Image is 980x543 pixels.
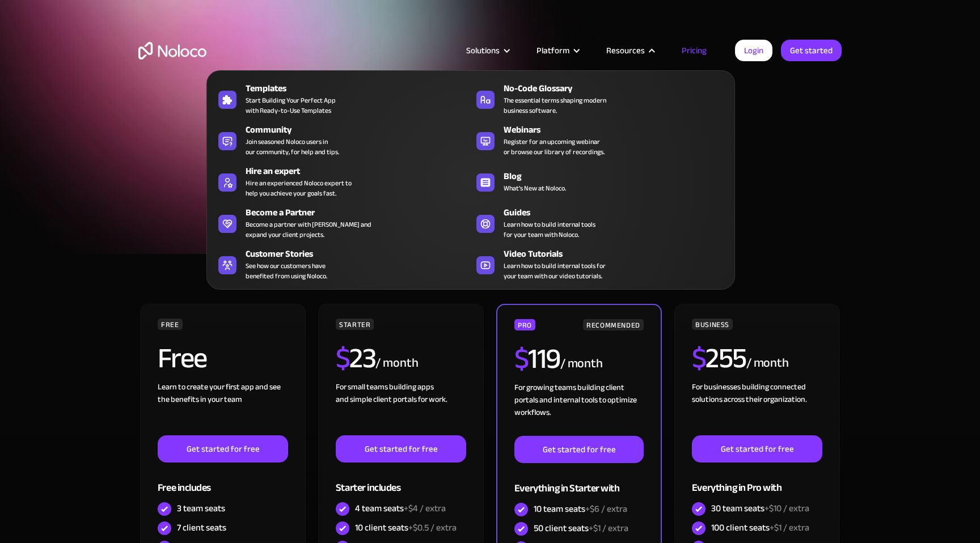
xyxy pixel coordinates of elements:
[404,500,446,517] span: +$4 / extra
[246,137,339,157] span: Join seasoned Noloco users in our community, for help and tips.
[504,219,595,240] span: Learn how to build internal tools for your team with Noloco.
[213,245,471,283] a: Customer StoriesSee how our customers havebenefited from using Noloco.
[522,43,592,58] div: Platform
[585,500,627,517] span: +$6 / extra
[213,121,471,159] a: CommunityJoin seasoned Noloco users inour community, for help and tips.
[336,381,466,435] div: For small teams building apps and simple client portals for work. ‍
[692,344,746,372] h2: 255
[336,344,376,372] h2: 23
[692,319,733,330] div: BUSINESS
[514,332,529,385] span: $
[764,500,809,517] span: +$10 / extra
[711,521,809,534] div: 100 client seats
[514,436,644,463] a: Get started for free
[246,164,476,178] div: Hire an expert
[504,183,566,193] span: What's New at Noloco.
[408,519,457,536] span: +$0.5 / extra
[504,82,734,95] div: No-Code Glossary
[336,463,466,499] div: Starter includes
[534,503,627,515] div: 10 team seats
[466,43,500,58] div: Solutions
[355,502,446,515] div: 4 team seats
[375,354,418,372] div: / month
[177,521,226,534] div: 7 client seats
[504,247,734,261] div: Video Tutorials
[592,43,668,58] div: Resources
[504,169,734,183] div: Blog
[336,332,350,385] span: $
[246,219,371,240] div: Become a partner with [PERSON_NAME] and expand your client projects.
[514,319,535,330] div: PRO
[606,43,645,58] div: Resources
[560,355,603,373] div: / month
[138,96,842,130] h1: A plan for organizations of all sizes
[452,43,522,58] div: Solutions
[355,521,457,534] div: 10 client seats
[158,463,288,499] div: Free includes
[514,381,644,436] div: For growing teams building client portals and internal tools to optimize workflows.
[692,332,706,385] span: $
[206,54,735,290] nav: Resources
[246,206,476,219] div: Become a Partner
[504,261,606,281] span: Learn how to build internal tools for your team with our video tutorials.
[158,319,183,330] div: FREE
[471,245,729,283] a: Video TutorialsLearn how to build internal tools foryour team with our video tutorials.
[158,381,288,435] div: Learn to create your first app and see the benefits in your team ‍
[668,43,721,58] a: Pricing
[735,40,772,61] a: Login
[213,79,471,118] a: TemplatesStart Building Your Perfect Appwith Ready-to-Use Templates
[504,206,734,219] div: Guides
[246,261,327,281] span: See how our customers have benefited from using Noloco.
[711,502,809,515] div: 30 team seats
[746,354,789,372] div: / month
[138,42,206,60] a: home
[514,345,560,373] h2: 119
[471,121,729,159] a: WebinarsRegister for an upcoming webinaror browse our library of recordings.
[537,43,569,58] div: Platform
[692,435,822,463] a: Get started for free
[336,319,374,330] div: STARTER
[692,381,822,435] div: For businesses building connected solutions across their organization. ‍
[158,344,207,372] h2: Free
[213,203,471,242] a: Become a PartnerBecome a partner with [PERSON_NAME] andexpand your client projects.
[781,40,842,61] a: Get started
[336,435,466,463] a: Get started for free
[471,162,729,201] a: BlogWhat's New at Noloco.
[514,463,644,500] div: Everything in Starter with
[583,319,644,330] div: RECOMMENDED
[246,82,476,95] div: Templates
[158,435,288,463] a: Get started for free
[246,178,352,198] div: Hire an experienced Noloco expert to help you achieve your goals fast.
[246,123,476,137] div: Community
[770,519,809,536] span: +$1 / extra
[504,137,605,157] span: Register for an upcoming webinar or browse our library of recordings.
[213,162,471,201] a: Hire an expertHire an experienced Noloco expert tohelp you achieve your goals fast.
[246,95,336,116] span: Start Building Your Perfect App with Ready-to-Use Templates
[504,95,606,116] span: The essential terms shaping modern business software.
[534,522,628,534] div: 50 client seats
[692,463,822,499] div: Everything in Pro with
[246,247,476,261] div: Customer Stories
[471,203,729,242] a: GuidesLearn how to build internal toolsfor your team with Noloco.
[177,502,225,515] div: 3 team seats
[504,123,734,137] div: Webinars
[471,79,729,118] a: No-Code GlossaryThe essential terms shaping modernbusiness software.
[589,520,628,537] span: +$1 / extra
